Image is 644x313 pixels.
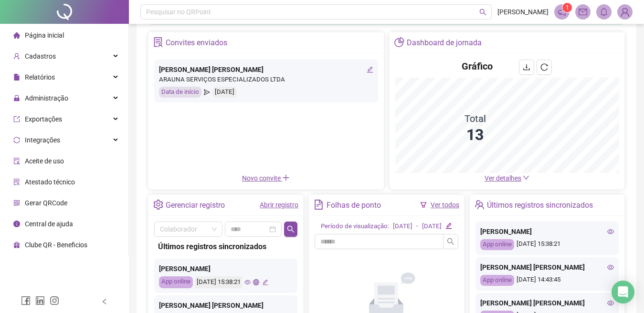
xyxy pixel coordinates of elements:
span: home [13,32,20,39]
div: Período de visualização: [321,222,389,232]
span: Clube QR - Beneficios [25,241,87,249]
span: bell [600,8,608,16]
span: [PERSON_NAME] [497,7,549,17]
div: [PERSON_NAME] [480,226,614,237]
span: download [523,63,530,71]
div: ARAUNA SERVIÇOS ESPECIALIZADOS LTDA [159,75,373,85]
span: user-add [13,53,20,60]
span: eye [607,264,614,271]
div: Últimos registros sincronizados [487,197,593,213]
span: instagram [50,296,59,305]
span: Exportações [25,115,62,123]
sup: 1 [562,3,572,12]
span: export [13,116,20,122]
span: team [475,200,485,210]
div: [PERSON_NAME] [PERSON_NAME] [480,298,614,308]
span: search [287,225,295,233]
div: [PERSON_NAME] [PERSON_NAME] [159,300,293,311]
span: down [523,174,529,181]
div: App online [480,275,514,286]
div: [DATE] [422,222,442,232]
div: - [416,222,418,232]
div: Data de início [159,87,201,98]
div: App online [480,239,514,250]
div: [DATE] 15:38:21 [195,276,242,288]
span: search [447,238,454,245]
div: Gerenciar registro [166,197,225,213]
div: App online [159,276,193,288]
span: pie-chart [394,37,404,47]
span: search [479,9,486,16]
span: reload [540,63,548,71]
span: file-text [314,200,324,210]
span: Página inicial [25,31,64,39]
div: [PERSON_NAME] [159,263,293,274]
div: Folhas de ponto [327,197,381,213]
span: Aceite de uso [25,157,64,165]
span: Ver detalhes [485,174,521,182]
span: solution [153,37,163,47]
a: Abrir registro [260,201,298,209]
span: file [13,74,20,81]
span: Central de ajuda [25,220,73,228]
span: edit [445,222,452,229]
span: send [204,87,210,98]
span: notification [558,8,566,16]
span: facebook [21,296,31,305]
span: qrcode [13,200,20,206]
div: [DATE] [393,222,412,232]
a: Ver todos [431,201,459,209]
span: edit [262,279,268,285]
h4: Gráfico [462,60,493,73]
span: gift [13,242,20,248]
div: [DATE] 15:38:21 [480,239,614,250]
span: Novo convite [242,174,290,182]
div: Dashboard de jornada [407,35,482,51]
span: Gerar QRCode [25,199,67,207]
span: mail [579,8,587,16]
div: Convites enviados [166,35,227,51]
span: global [253,279,259,285]
span: Relatórios [25,73,55,81]
span: eye [244,279,251,285]
span: Cadastros [25,52,56,60]
span: linkedin [35,296,45,305]
span: Integrações [25,136,60,144]
div: [DATE] 14:43:45 [480,275,614,286]
span: setting [153,200,163,210]
div: Open Intercom Messenger [612,281,634,303]
span: info-circle [13,221,20,227]
a: Ver detalhes down [485,174,529,182]
span: Administração [25,94,68,102]
span: edit [367,66,373,73]
span: eye [607,228,614,235]
div: [PERSON_NAME] [PERSON_NAME] [480,262,614,273]
span: audit [13,158,20,164]
div: [PERSON_NAME] [PERSON_NAME] [159,64,373,75]
div: [DATE] [212,87,237,98]
span: eye [607,300,614,306]
span: filter [420,202,427,208]
span: lock [13,95,20,101]
span: plus [282,174,290,182]
span: left [101,298,108,305]
span: sync [13,137,20,143]
div: Últimos registros sincronizados [158,241,294,252]
span: Atestado técnico [25,178,75,186]
span: solution [13,179,20,185]
img: 83754 [618,5,632,19]
span: 1 [566,4,569,11]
